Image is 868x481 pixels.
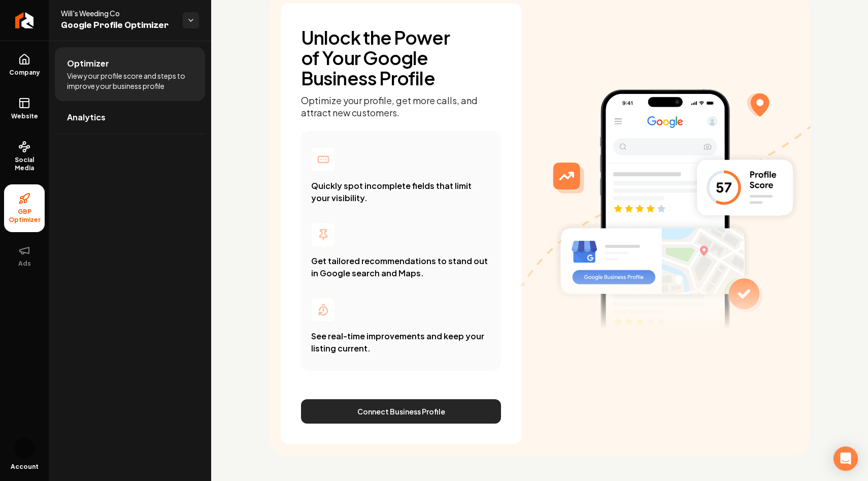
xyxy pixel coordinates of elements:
[7,112,42,120] span: Website
[61,18,175,33] span: Google Profile Optimizer
[311,180,491,204] p: Quickly spot incomplete fields that limit your visibility.
[833,446,858,471] div: Open Intercom Messenger
[301,27,463,88] h1: Unlock the Power of Your Google Business Profile
[55,101,205,134] a: Analytics
[15,12,34,28] img: Rebolt Logo
[4,208,45,224] span: GBP Optimizer
[4,236,45,276] button: Ads
[4,133,45,180] a: Social Media
[311,330,491,355] p: See real-time improvements and keep your listing current.
[5,69,44,77] span: Company
[4,156,45,172] span: Social Media
[67,111,106,123] span: Analytics
[14,438,35,459] button: Open user button
[311,255,491,279] p: Get tailored recommendations to stand out in Google search and Maps.
[61,8,175,18] span: Will's Weeding Co
[67,57,109,70] span: Optimizer
[14,438,35,459] img: Will Henderson
[301,94,501,119] p: Optimize your profile, get more calls, and attract new customers.
[14,260,35,268] span: Ads
[67,71,193,91] span: View your profile score and steps to improve your business profile
[11,463,39,471] span: Account
[4,89,45,129] a: Website
[521,78,811,329] img: GBP Optimizer
[4,45,45,85] a: Company
[301,399,501,424] button: Connect Business Profile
